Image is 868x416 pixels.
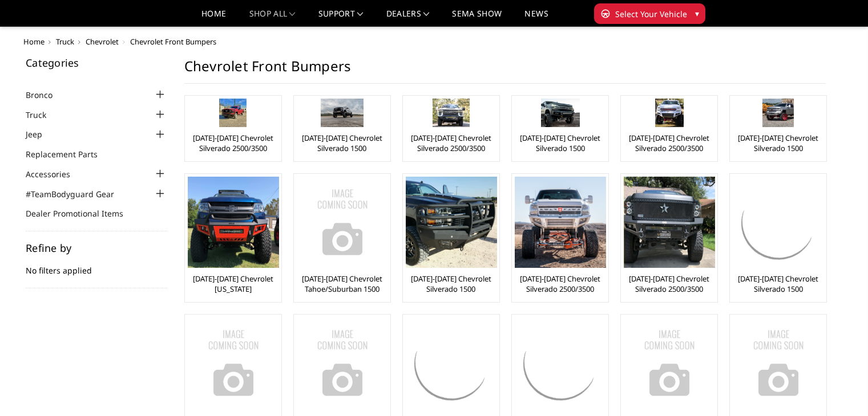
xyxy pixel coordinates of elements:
a: No Image [297,317,387,409]
a: [DATE]-[DATE] Chevrolet Silverado 1500 [297,133,387,153]
h5: Categories [26,58,167,68]
a: Chevrolet [86,36,119,47]
a: Bronco [26,89,67,101]
a: Support [318,10,364,26]
a: [DATE]-[DATE] Chevrolet [US_STATE] [188,274,278,294]
a: [DATE]-[DATE] Chevrolet Silverado 1500 [406,274,496,294]
a: Replacement Parts [26,148,112,160]
span: Select Your Vehicle [615,8,687,20]
a: No Image [297,177,387,268]
a: SEMA Show [452,10,502,26]
a: [DATE]-[DATE] Chevrolet Silverado 1500 [515,133,605,153]
img: No Image [624,317,715,409]
span: ▾ [695,7,699,19]
a: [DATE]-[DATE] Chevrolet Silverado 2500/3500 [624,274,714,294]
a: [DATE]-[DATE] Chevrolet Silverado 2500/3500 [188,133,278,153]
a: News [524,10,548,26]
img: No Image [297,177,388,268]
a: Accessories [26,168,84,180]
a: Dealers [386,10,430,26]
a: Truck [56,36,74,47]
a: Home [201,10,226,26]
a: Jeep [26,128,56,140]
a: Truck [26,109,60,121]
a: [DATE]-[DATE] Chevrolet Silverado 2500/3500 [406,133,496,153]
a: [DATE]-[DATE] Chevrolet Silverado 1500 [733,133,823,153]
h5: Refine by [26,243,167,253]
img: No Image [188,317,279,409]
a: [DATE]-[DATE] Chevrolet Silverado 2500/3500 [515,274,605,294]
a: Dealer Promotional Items [26,207,138,219]
a: Home [23,36,45,47]
a: [DATE]-[DATE] Chevrolet Tahoe/Suburban 1500 [297,274,387,294]
a: [DATE]-[DATE] Chevrolet Silverado 2500/3500 [624,133,714,153]
a: shop all [249,10,296,26]
a: No Image [733,317,823,409]
a: No Image [624,317,714,409]
span: Chevrolet Front Bumpers [130,36,216,47]
h1: Chevrolet Front Bumpers [184,58,826,84]
div: No filters applied [26,243,167,288]
img: No Image [297,317,388,409]
a: #TeamBodyguard Gear [26,188,128,200]
img: No Image [733,317,824,409]
button: Select Your Vehicle [594,3,705,24]
a: [DATE]-[DATE] Chevrolet Silverado 1500 [733,274,823,294]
